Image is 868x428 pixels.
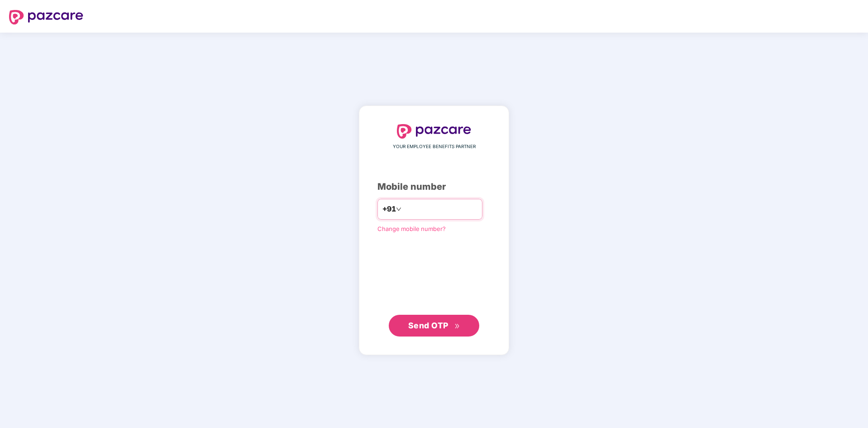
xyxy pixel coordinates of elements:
[408,321,448,330] span: Send OTP
[377,225,446,232] a: Change mobile number?
[382,203,396,215] span: +91
[397,124,471,139] img: logo
[396,207,401,212] span: down
[377,180,491,194] div: Mobile number
[9,10,83,24] img: logo
[389,315,479,337] button: Send OTPdouble-right
[454,323,460,329] span: double-right
[393,143,476,150] span: YOUR EMPLOYEE BENEFITS PARTNER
